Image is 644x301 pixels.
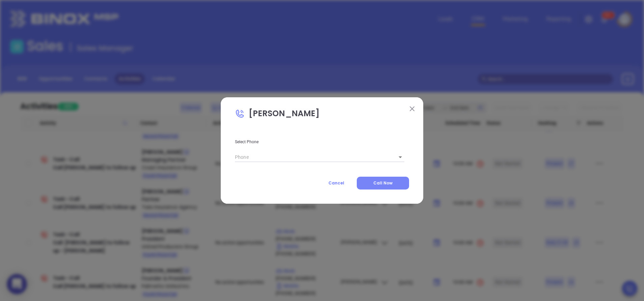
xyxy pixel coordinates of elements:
[235,138,409,146] p: Select Phone
[373,180,393,186] span: Call Now
[235,152,388,162] input: Phone
[410,106,414,111] img: close modal
[357,177,409,190] button: Call Now
[235,107,409,123] p: [PERSON_NAME]
[316,177,357,190] button: Cancel
[328,180,344,186] span: Cancel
